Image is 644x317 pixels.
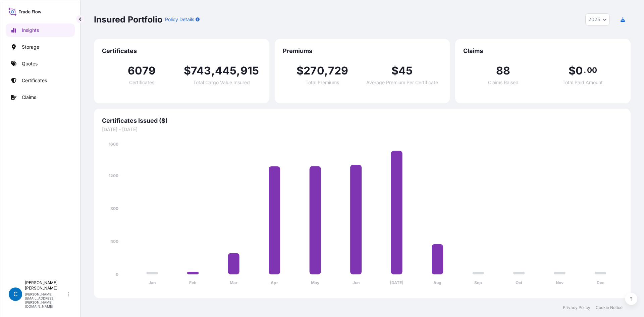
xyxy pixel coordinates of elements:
[584,67,586,73] span: .
[390,280,404,285] tspan: [DATE]
[311,280,320,285] tspan: May
[236,65,240,76] span: ,
[328,65,348,76] span: 729
[563,305,590,310] a: Privacy Policy
[569,65,576,76] span: $
[587,67,597,73] span: 00
[398,65,413,76] span: 45
[353,280,360,285] tspan: Jun
[184,65,191,76] span: $
[22,60,38,67] p: Quotes
[588,16,600,23] span: 2025
[324,65,328,76] span: ,
[22,44,39,50] p: Storage
[110,206,118,211] tspan: 800
[433,280,441,285] tspan: Aug
[22,77,47,84] p: Certificates
[102,47,261,55] span: Certificates
[25,292,66,308] p: [PERSON_NAME][EMAIL_ADDRESS][PERSON_NAME][DOMAIN_NAME]
[596,305,623,310] a: Cookie Notice
[191,65,211,76] span: 743
[6,23,75,37] a: Insights
[474,280,482,285] tspan: Sep
[240,65,259,76] span: 915
[129,80,154,85] span: Certificates
[585,13,610,25] button: Year Selector
[6,74,75,87] a: Certificates
[597,280,604,285] tspan: Dec
[496,65,510,76] span: 88
[556,280,564,285] tspan: Nov
[211,65,215,76] span: ,
[304,65,324,76] span: 270
[576,65,583,76] span: 0
[463,47,623,55] span: Claims
[102,126,623,133] span: [DATE] - [DATE]
[6,40,75,54] a: Storage
[215,65,237,76] span: 445
[116,272,118,277] tspan: 0
[391,65,398,76] span: $
[149,280,156,285] tspan: Jan
[6,91,75,104] a: Claims
[22,27,39,34] p: Insights
[128,65,156,76] span: 6079
[109,173,118,178] tspan: 1200
[306,80,339,85] span: Total Premiums
[488,80,519,85] span: Claims Raised
[25,280,66,291] p: [PERSON_NAME] [PERSON_NAME]
[6,57,75,70] a: Quotes
[13,291,18,298] span: C
[230,280,237,285] tspan: Mar
[366,80,438,85] span: Average Premium Per Certificate
[516,280,523,285] tspan: Oct
[109,142,118,147] tspan: 1600
[297,65,304,76] span: $
[562,80,603,85] span: Total Paid Amount
[165,16,194,23] p: Policy Details
[283,47,442,55] span: Premiums
[22,94,36,101] p: Claims
[102,117,623,125] span: Certificates Issued ($)
[271,280,278,285] tspan: Apr
[94,14,162,25] p: Insured Portfolio
[110,239,118,244] tspan: 400
[193,80,250,85] span: Total Cargo Value Insured
[189,280,197,285] tspan: Feb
